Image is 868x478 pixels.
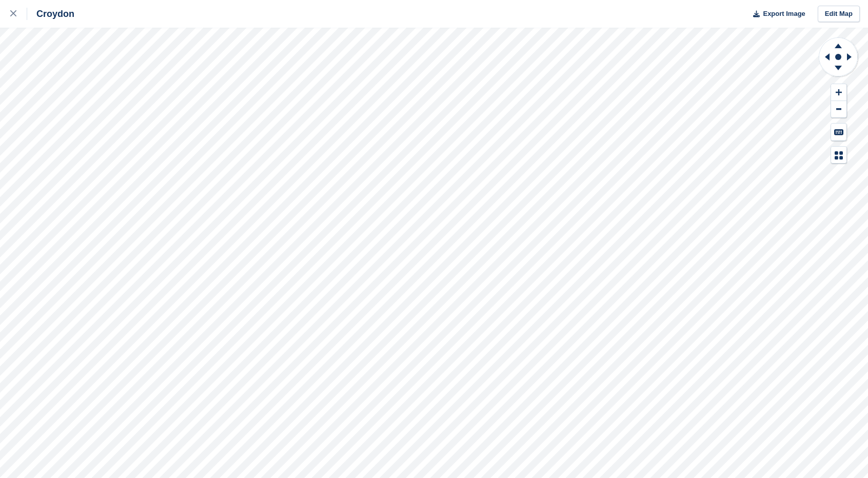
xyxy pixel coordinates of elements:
[747,6,805,23] button: Export Image
[763,9,805,19] span: Export Image
[831,147,846,164] button: Map Legend
[27,8,74,20] div: Croydon
[831,101,846,118] button: Zoom Out
[831,124,846,141] button: Keyboard Shortcuts
[831,84,846,101] button: Zoom In
[818,6,860,23] a: Edit Map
